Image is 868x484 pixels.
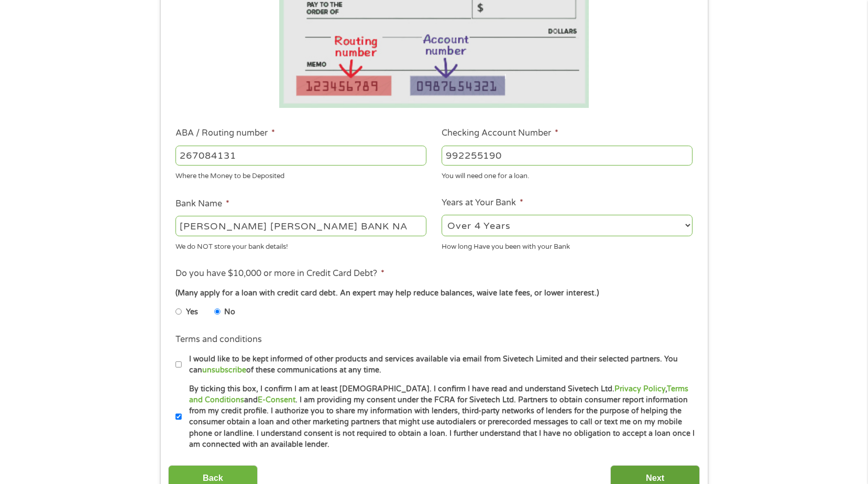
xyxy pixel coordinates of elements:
div: We do NOT store your bank details! [175,238,426,252]
a: Privacy Policy [614,384,665,393]
a: unsubscribe [202,366,246,375]
label: ABA / Routing number [175,128,275,139]
div: Where the Money to be Deposited [175,168,426,182]
div: You will need one for a loan. [442,168,693,182]
label: Years at Your Bank [442,197,523,208]
label: By ticking this box, I confirm I am at least [DEMOGRAPHIC_DATA]. I confirm I have read and unders... [182,383,696,450]
label: Terms and conditions [175,334,262,345]
label: I would like to be kept informed of other products and services available via email from Sivetech... [182,354,696,376]
div: How long Have you been with your Bank [442,238,693,252]
div: (Many apply for a loan with credit card debt. An expert may help reduce balances, waive late fees... [175,288,692,299]
input: 263177916 [175,146,426,166]
label: Yes [186,306,198,318]
label: Checking Account Number [442,128,558,139]
a: Terms and Conditions [189,384,688,404]
a: E-Consent [258,395,295,404]
label: Do you have $10,000 or more in Credit Card Debt? [175,268,384,279]
label: No [224,306,235,318]
label: Bank Name [175,199,229,210]
input: 345634636 [442,146,693,166]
